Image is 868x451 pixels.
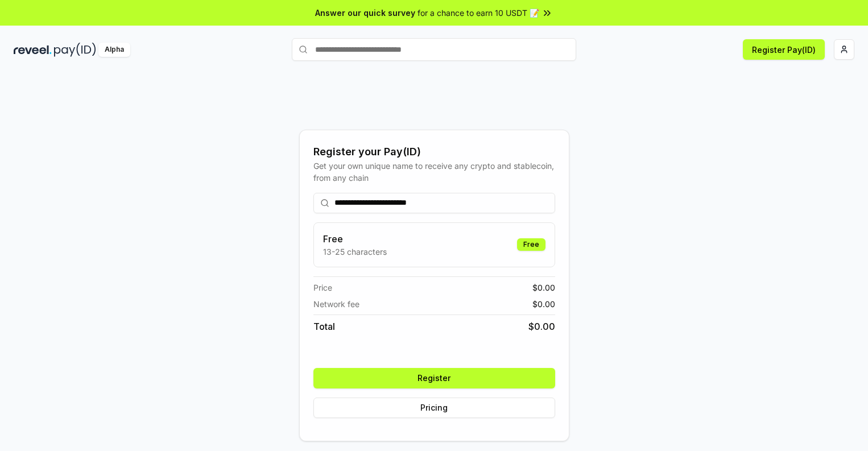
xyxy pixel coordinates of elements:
[313,298,359,310] span: Network fee
[743,39,825,60] button: Register Pay(ID)
[313,144,555,160] div: Register your Pay(ID)
[98,43,130,57] div: Alpha
[532,282,555,293] span: $ 0.00
[418,7,539,19] span: for a chance to earn 10 USDT 📝
[14,43,52,57] img: reveel_dark
[54,43,96,57] img: pay_id
[313,282,332,293] span: Price
[323,232,387,246] h3: Free
[532,298,555,310] span: $ 0.00
[315,7,415,19] span: Answer our quick survey
[313,368,555,388] button: Register
[313,398,555,418] button: Pricing
[323,246,387,258] p: 13-25 characters
[528,320,555,333] span: $ 0.00
[313,320,335,333] span: Total
[517,238,545,251] div: Free
[313,160,555,184] div: Get your own unique name to receive any crypto and stablecoin, from any chain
